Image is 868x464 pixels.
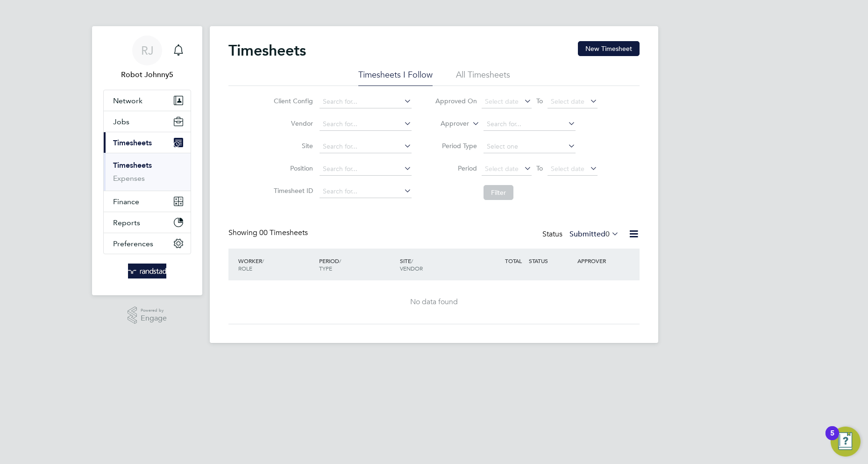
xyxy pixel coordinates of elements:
span: Finance [113,197,139,206]
span: / [411,257,413,264]
span: VENDOR [400,264,423,272]
label: Vendor [271,119,313,128]
button: Network [104,90,191,111]
input: Search for... [320,163,412,176]
input: Search for... [484,118,576,131]
a: Powered byEngage [128,307,167,324]
button: Timesheets [104,132,191,153]
span: Timesheets [113,138,152,147]
div: Status [542,228,621,241]
div: STATUS [526,252,575,269]
span: Select date [485,164,519,173]
div: Timesheets [104,153,191,191]
label: Position [271,164,313,172]
a: Timesheets [113,161,152,170]
nav: Main navigation [92,26,202,295]
span: Powered by [141,307,167,314]
span: Network [113,96,142,105]
label: Period [435,164,477,172]
label: Client Config [271,97,313,105]
label: Approver [427,119,469,128]
span: Select date [551,97,584,106]
input: Search for... [320,118,412,131]
label: Timesheet ID [271,186,313,195]
span: TYPE [319,264,332,272]
label: Site [271,142,313,150]
button: Finance [104,191,191,212]
span: Reports [113,218,140,227]
a: RJRobot Johnny5 [103,36,191,80]
button: Filter [484,185,513,200]
span: / [262,257,264,264]
span: / [339,257,341,264]
button: Reports [104,212,191,233]
div: WORKER [236,252,317,277]
div: APPROVER [575,252,624,269]
button: Jobs [104,111,191,132]
img: randstad-logo-retina.png [128,264,167,278]
span: Select date [485,97,519,106]
label: Submitted [569,229,619,239]
input: Search for... [320,185,412,198]
input: Search for... [320,140,412,153]
span: To [534,162,546,174]
button: Preferences [104,233,191,254]
input: Select one [484,140,576,153]
li: All Timesheets [456,69,510,86]
div: No data found [238,297,630,307]
label: Approved On [435,97,477,105]
button: Open Resource Center, 5 new notifications [831,427,861,457]
span: Preferences [113,239,153,248]
span: Robot Johnny5 [103,69,191,80]
span: 0 [605,229,610,239]
label: Period Type [435,142,477,150]
span: To [534,95,546,107]
button: New Timesheet [578,41,640,56]
span: 00 Timesheets [259,228,308,237]
input: Search for... [320,95,412,108]
div: Showing [228,228,310,238]
div: SITE [398,252,478,277]
h2: Timesheets [228,41,306,60]
a: Expenses [113,174,145,183]
a: Go to home page [103,264,191,278]
span: Jobs [113,117,129,126]
span: ROLE [238,264,252,272]
div: 5 [830,433,834,445]
div: PERIOD [317,252,398,277]
span: Engage [141,314,167,322]
span: TOTAL [505,257,522,264]
span: RJ [141,44,154,57]
span: Select date [551,164,584,173]
li: Timesheets I Follow [358,69,433,86]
